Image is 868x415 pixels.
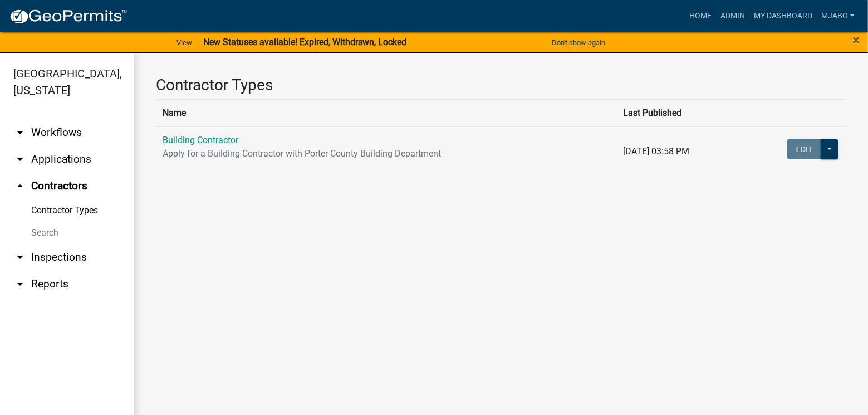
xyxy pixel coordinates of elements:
a: Admin [716,6,749,27]
strong: New Statuses available! Expired, Withdrawn, Locked [203,37,407,47]
a: My Dashboard [749,6,817,27]
i: arrow_drop_down [13,277,27,291]
i: arrow_drop_up [13,179,27,193]
button: Close [852,33,860,47]
span: [DATE] 03:58 PM [623,146,689,157]
h3: Contractor Types [156,76,846,95]
button: Don't show again [547,33,610,52]
i: arrow_drop_down [13,153,27,166]
a: Home [685,6,716,27]
a: View [172,33,197,52]
th: Last Published [616,99,742,126]
i: arrow_drop_down [13,251,27,264]
p: Apply for a Building Contractor with Porter County Building Department [163,147,610,160]
a: mjabo [817,6,859,27]
span: × [852,32,860,48]
a: Building Contractor [163,135,238,145]
th: Name [156,99,616,126]
button: Edit [787,139,821,159]
i: arrow_drop_down [13,126,27,139]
